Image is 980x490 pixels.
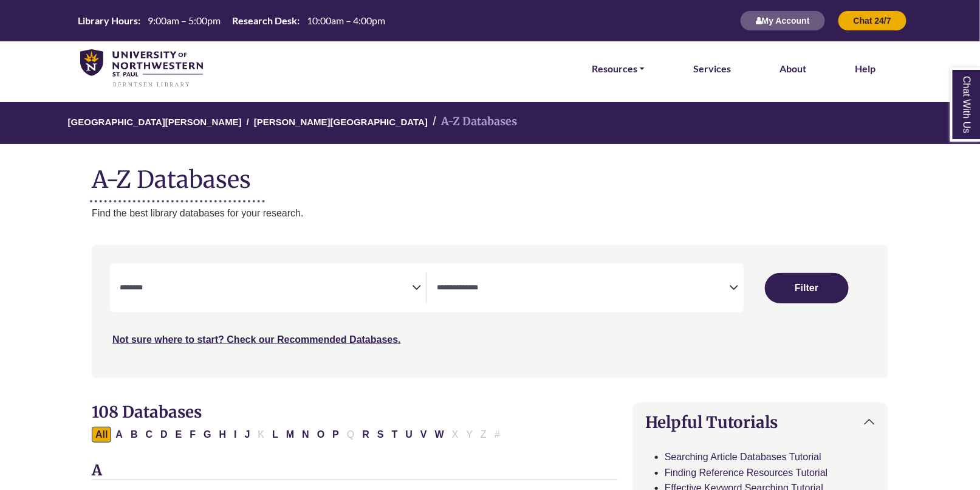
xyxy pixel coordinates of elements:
[417,427,431,443] button: Filter Results V
[92,402,202,422] span: 108 Databases
[73,14,141,27] th: Library Hours:
[388,427,402,443] button: Filter Results T
[148,15,221,26] span: 9:00am – 5:00pm
[92,245,888,378] nav: Search filters
[358,427,373,443] button: Filter Results R
[838,10,907,31] button: Chat 24/7
[428,113,517,131] li: A-Z Databases
[157,427,171,443] button: Filter Results D
[298,427,313,443] button: Filter Results N
[269,427,282,443] button: Filter Results L
[633,403,888,441] button: Helpful Tutorials
[112,334,401,345] a: Not sure where to start? Check our Recommended Databases.
[855,61,875,77] a: Help
[283,427,298,443] button: Filter Results M
[112,427,126,443] button: Filter Results A
[765,273,849,303] button: Submit for Search Results
[68,115,242,127] a: [GEOGRAPHIC_DATA][PERSON_NAME]
[254,115,428,127] a: [PERSON_NAME][GEOGRAPHIC_DATA]
[92,427,111,443] button: All
[230,427,240,443] button: Filter Results I
[329,427,343,443] button: Filter Results P
[838,15,907,26] a: Chat 24/7
[437,284,729,294] textarea: Search
[740,15,826,26] a: My Account
[227,14,300,27] th: Research Desk:
[241,427,254,443] button: Filter Results J
[665,452,821,462] a: Searching Article Databases Tutorial
[120,284,412,294] textarea: Search
[216,427,230,443] button: Filter Results H
[402,427,416,443] button: Filter Results U
[92,102,888,144] nav: breadcrumb
[693,61,731,77] a: Services
[73,14,390,26] table: Hours Today
[740,10,826,31] button: My Account
[431,427,448,443] button: Filter Results W
[92,156,888,193] h1: A-Z Databases
[665,468,828,478] a: Finding Reference Resources Tutorial
[307,15,385,26] span: 10:00am – 4:00pm
[92,462,618,480] h3: A
[314,427,328,443] button: Filter Results O
[374,427,388,443] button: Filter Results S
[186,427,199,443] button: Filter Results F
[172,427,186,443] button: Filter Results E
[780,61,806,77] a: About
[73,14,390,28] a: Hours Today
[92,429,505,439] div: Alpha-list to filter by first letter of database name
[200,427,214,443] button: Filter Results G
[127,427,142,443] button: Filter Results B
[592,61,645,77] a: Resources
[142,427,157,443] button: Filter Results C
[80,49,203,88] img: library_home
[92,205,888,221] p: Find the best library databases for your research.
